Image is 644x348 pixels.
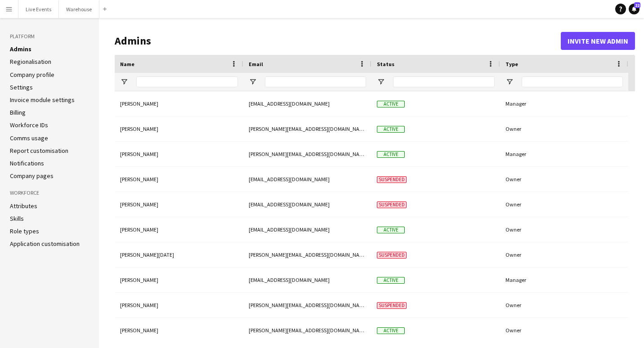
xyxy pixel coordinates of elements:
div: Owner [500,242,628,267]
a: Workforce IDs [10,121,48,129]
div: [PERSON_NAME][EMAIL_ADDRESS][DOMAIN_NAME] [243,318,371,343]
div: [PERSON_NAME][EMAIL_ADDRESS][DOMAIN_NAME] [243,142,371,166]
a: Settings [10,83,33,91]
span: Suspended [377,201,407,208]
div: Manager [500,142,628,166]
div: [PERSON_NAME] [115,268,243,292]
input: Email Filter Input [265,76,366,87]
span: Active [377,277,405,284]
a: Billing [10,108,26,116]
a: Invoice module settings [10,96,75,104]
a: Application customisation [10,240,80,248]
button: Warehouse [59,0,99,18]
div: [PERSON_NAME] [115,318,243,343]
div: Manager [500,91,628,116]
span: Active [377,101,405,107]
button: Live Events [18,0,59,18]
span: Suspended [377,252,407,259]
div: [PERSON_NAME] [115,116,243,141]
div: [PERSON_NAME] [115,293,243,317]
h3: Platform [10,32,89,40]
div: Manager [500,268,628,292]
a: Skills [10,214,24,223]
a: Role types [10,227,39,235]
a: Admins [10,45,31,53]
a: Notifications [10,159,44,167]
span: Suspended [377,302,407,309]
button: Open Filter Menu [505,78,514,86]
div: [PERSON_NAME] [115,91,243,116]
div: [PERSON_NAME] [115,192,243,217]
div: [PERSON_NAME][DATE] [115,242,243,267]
span: Active [377,227,405,233]
a: Comms usage [10,134,48,142]
a: Attributes [10,202,37,210]
span: Active [377,151,405,158]
div: [PERSON_NAME] [115,167,243,192]
span: Suspended [377,176,407,183]
h3: Workforce [10,189,89,197]
h1: Admins [115,34,561,48]
a: Regionalisation [10,58,51,66]
span: Active [377,126,405,133]
input: Name Filter Input [136,76,238,87]
a: Company pages [10,172,54,180]
div: [EMAIL_ADDRESS][DOMAIN_NAME] [243,91,371,116]
div: [PERSON_NAME][EMAIL_ADDRESS][DOMAIN_NAME] [243,293,371,317]
div: [PERSON_NAME][EMAIL_ADDRESS][DOMAIN_NAME] [243,116,371,141]
a: Company profile [10,71,54,79]
a: Report customisation [10,147,68,155]
div: Owner [500,318,628,343]
span: Name [120,61,134,67]
div: [PERSON_NAME] [115,142,243,166]
div: Owner [500,167,628,192]
button: Invite new admin [561,32,635,50]
div: [PERSON_NAME][EMAIL_ADDRESS][DOMAIN_NAME] [243,242,371,267]
div: [EMAIL_ADDRESS][DOMAIN_NAME] [243,268,371,292]
button: Open Filter Menu [120,78,128,86]
div: Owner [500,192,628,217]
div: [PERSON_NAME] [115,217,243,242]
div: [EMAIL_ADDRESS][DOMAIN_NAME] [243,217,371,242]
span: Status [377,61,394,67]
div: Owner [500,293,628,317]
span: Type [505,61,518,67]
div: [EMAIL_ADDRESS][DOMAIN_NAME] [243,192,371,217]
div: [EMAIL_ADDRESS][DOMAIN_NAME] [243,167,371,192]
div: Owner [500,217,628,242]
div: Owner [500,116,628,141]
button: Open Filter Menu [377,78,385,86]
a: 22 [629,4,640,14]
span: Email [249,61,263,67]
input: Status Filter Input [393,76,495,87]
input: Type Filter Input [522,76,623,87]
span: Active [377,327,405,334]
button: Open Filter Menu [249,78,257,86]
span: 22 [634,2,640,8]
